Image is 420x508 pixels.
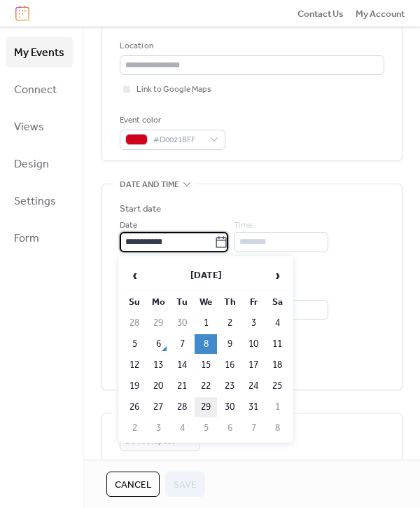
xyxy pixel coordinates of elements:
td: 22 [195,376,217,396]
td: 3 [242,313,265,333]
span: › [267,261,288,289]
td: 8 [266,418,288,438]
td: 18 [266,355,288,375]
td: 10 [242,334,265,354]
td: 25 [266,376,288,396]
a: Settings [6,186,73,216]
span: Design [14,153,49,175]
span: Cancel [115,478,151,492]
span: Form [14,228,39,249]
td: 30 [218,397,241,417]
td: 5 [195,418,217,438]
td: 3 [147,418,169,438]
span: Link to Google Maps [136,83,211,97]
td: 2 [123,418,146,438]
button: Cancel [106,472,160,497]
th: Su [123,292,146,312]
td: 23 [218,376,241,396]
td: 7 [242,418,265,438]
td: 16 [218,355,241,375]
td: 28 [123,313,146,333]
span: ‹ [124,261,145,289]
a: My Account [356,6,405,20]
th: Fr [242,292,265,312]
td: 6 [218,418,241,438]
a: Connect [6,74,73,104]
th: Mo [147,292,169,312]
span: My Events [14,42,64,64]
th: Th [218,292,241,312]
th: Sa [266,292,288,312]
td: 1 [266,397,288,417]
a: Form [6,223,73,253]
a: Contact Us [297,6,344,20]
span: Date and time [120,177,179,191]
td: 31 [242,397,265,417]
td: 4 [266,313,288,333]
span: Time [234,219,252,233]
td: 27 [147,397,169,417]
td: 28 [171,397,193,417]
div: Start date [120,202,161,216]
th: We [195,292,217,312]
td: 4 [171,418,193,438]
img: logo [15,6,29,21]
td: 7 [171,334,193,354]
span: Views [14,116,44,138]
th: [DATE] [147,261,265,291]
td: 13 [147,355,169,375]
td: 12 [123,355,146,375]
span: Settings [14,191,56,212]
a: Design [6,149,73,179]
td: 5 [123,334,146,354]
span: Date [120,219,137,233]
td: 6 [147,334,169,354]
div: Event color [120,114,223,128]
td: 30 [171,313,193,333]
td: 8 [195,334,217,354]
td: 26 [123,397,146,417]
td: 1 [195,313,217,333]
td: 15 [195,355,217,375]
td: 2 [218,313,241,333]
div: Location [120,39,381,53]
td: 24 [242,376,265,396]
a: My Events [6,37,73,67]
td: 17 [242,355,265,375]
td: 11 [266,334,288,354]
td: 19 [123,376,146,396]
span: Connect [14,79,57,101]
td: 20 [147,376,169,396]
td: 21 [171,376,193,396]
td: 29 [195,397,217,417]
td: 14 [171,355,193,375]
a: Views [6,111,73,142]
td: 9 [218,334,241,354]
span: #D0021BFF [153,133,203,147]
th: Tu [171,292,193,312]
td: 29 [147,313,169,333]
